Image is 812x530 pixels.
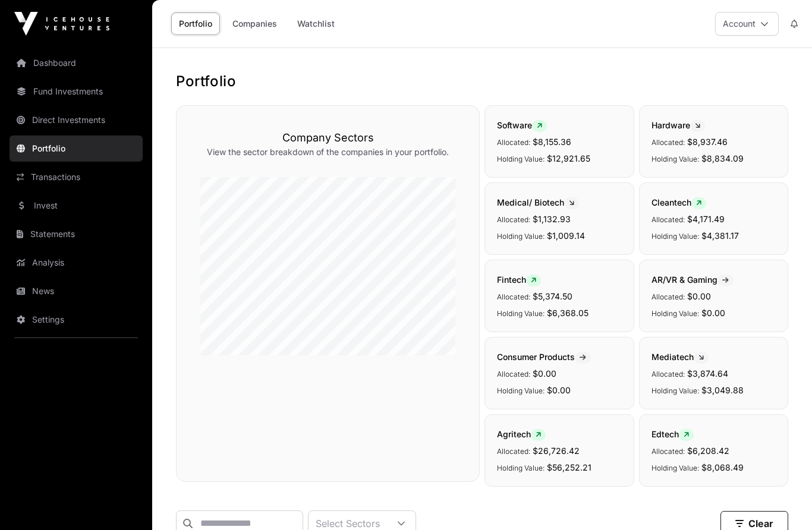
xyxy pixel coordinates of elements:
p: View the sector breakdown of the companies in your portfolio. [200,146,455,158]
span: AR/VR & Gaming [652,275,734,285]
span: $3,049.88 [701,385,744,395]
span: Holding Value: [497,154,545,163]
span: $0.00 [547,385,571,395]
span: $0.00 [687,291,711,301]
span: $3,874.64 [687,368,728,378]
iframe: Chat Widget [753,473,812,530]
span: Holding Value: [497,309,545,318]
button: Account [715,12,779,36]
img: Icehouse Ventures Logo [14,12,109,36]
a: Portfolio [171,12,220,35]
h1: Portfolio [176,72,788,91]
a: Watchlist [289,12,342,35]
span: Hardware [652,120,705,130]
span: $1,009.14 [547,231,585,241]
a: Settings [10,307,143,333]
span: Holding Value: [497,232,545,241]
span: $56,252.21 [547,462,591,472]
span: Allocated: [652,370,685,378]
span: Allocated: [652,292,685,301]
span: $6,368.05 [547,308,588,318]
span: Allocated: [652,138,685,147]
a: Transactions [10,164,143,190]
span: Holding Value: [652,309,699,318]
span: Consumer Products [497,352,591,362]
span: Holding Value: [652,386,699,395]
span: $8,834.09 [701,153,744,163]
span: $0.00 [533,368,556,378]
span: Holding Value: [652,232,699,241]
span: Allocated: [497,370,530,378]
span: $4,171.49 [687,214,725,224]
span: $4,381.17 [701,231,739,241]
a: Portfolio [10,135,143,162]
span: $1,132.93 [533,214,571,224]
span: Medical/ Biotech [497,197,579,207]
span: $8,068.49 [701,462,744,472]
span: $8,937.46 [687,137,728,147]
span: Allocated: [497,447,530,456]
span: Holding Value: [497,463,545,472]
span: Allocated: [497,292,530,301]
span: $26,726.42 [533,446,580,456]
span: Agritech [497,429,546,439]
span: Allocated: [497,138,530,147]
a: Dashboard [10,50,143,76]
span: Holding Value: [497,386,545,395]
span: Allocated: [652,215,685,224]
span: Allocated: [652,447,685,456]
a: Invest [10,193,143,219]
span: $5,374.50 [533,291,572,301]
span: $0.00 [701,308,725,318]
a: Fund Investments [10,78,143,105]
span: Allocated: [497,215,530,224]
a: Statements [10,221,143,247]
span: $6,208.42 [687,446,729,456]
span: $8,155.36 [533,137,571,147]
span: Software [497,120,547,130]
a: Companies [225,12,285,35]
span: Edtech [652,429,694,439]
span: Holding Value: [652,154,699,163]
h3: Company Sectors [200,130,455,146]
span: Holding Value: [652,463,699,472]
span: Mediatech [652,352,709,362]
span: $12,921.65 [547,153,590,163]
a: Analysis [10,250,143,276]
a: Direct Investments [10,107,143,133]
span: Fintech [497,275,541,285]
span: Cleantech [652,197,706,207]
a: News [10,278,143,304]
